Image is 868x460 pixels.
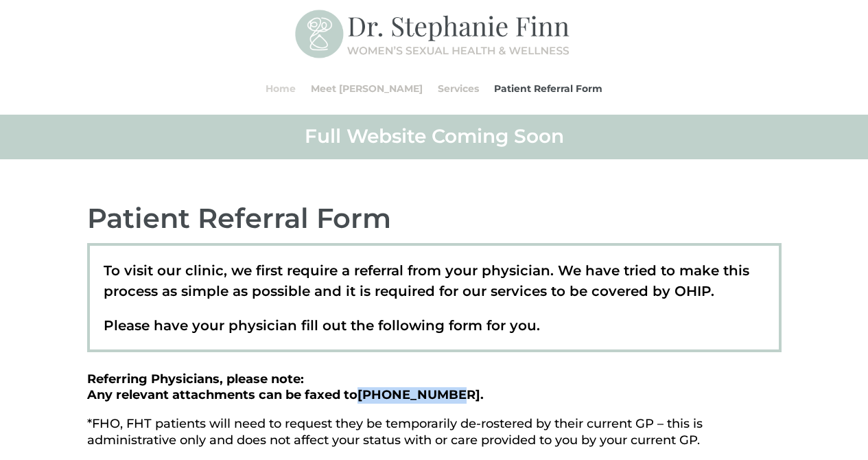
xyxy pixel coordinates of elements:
a: Meet [PERSON_NAME] [311,62,423,115]
h2: Patient Referral Form [87,200,782,243]
a: Home [266,62,296,115]
p: To visit our clinic, we first require a referral from your physician. We have tried to make this ... [104,260,765,315]
a: Services [438,62,479,115]
h2: Full Website Coming Soon [87,124,782,155]
span: [PHONE_NUMBER] [357,387,480,402]
strong: Referring Physicians, please note: Any relevant attachments can be faxed to . [87,371,484,403]
p: Please have your physician fill out the following form for you. [104,315,765,336]
a: Patient Referral Form [494,62,602,115]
